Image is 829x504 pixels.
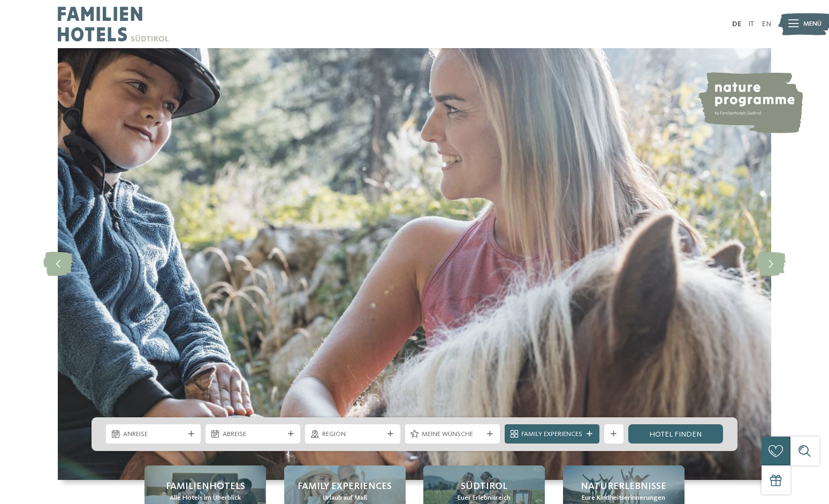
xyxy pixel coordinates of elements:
span: Abreise [223,430,284,439]
span: Familienhotels [166,480,245,493]
span: Euer Erlebnisreich [458,493,511,503]
span: Family Experiences [521,430,582,439]
span: Family Experiences [298,480,392,493]
span: Anreise [123,430,184,439]
a: IT [748,20,754,28]
a: Hotel finden [628,424,723,444]
span: Eure Kindheitserinnerungen [582,493,665,503]
span: Region [322,430,383,439]
img: Familienhotels Südtirol: The happy family places [58,48,771,480]
span: Naturerlebnisse [581,480,666,493]
span: Meine Wünsche [422,430,483,439]
a: EN [762,20,771,28]
a: DE [732,20,741,28]
span: Menü [803,19,822,29]
span: Alle Hotels im Überblick [170,493,241,503]
img: nature programme by Familienhotels Südtirol [697,72,803,133]
span: Urlaub auf Maß [323,493,367,503]
span: Südtirol [461,480,507,493]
